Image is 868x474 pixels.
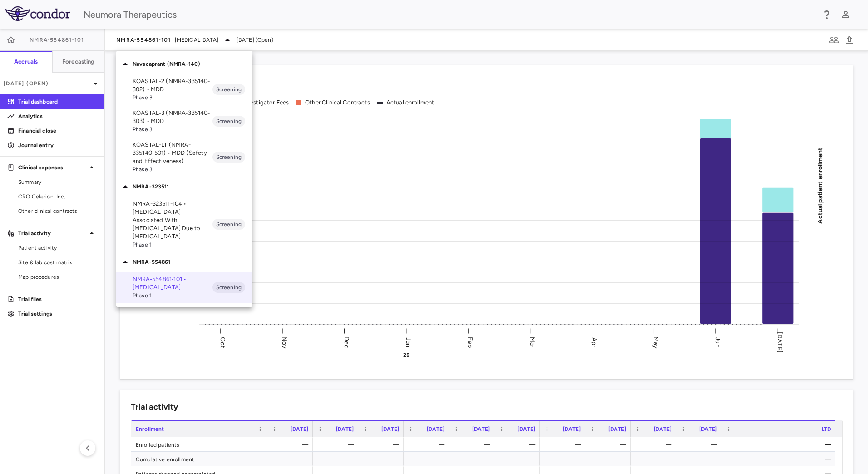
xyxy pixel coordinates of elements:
span: Screening [212,153,245,161]
div: KOASTAL-2 (NMRA-335140-302) • MDDPhase 3Screening [116,74,252,105]
p: KOASTAL-LT (NMRA-335140-501) • MDD (Safety and Effectiveness) [133,141,212,165]
span: Phase 3 [133,165,212,173]
span: Screening [212,283,245,291]
div: NMRA-323511 [116,177,252,196]
p: NMRA-554861 [133,258,252,266]
p: NMRA-323511-104 • [MEDICAL_DATA] Associated With [MEDICAL_DATA] Due to [MEDICAL_DATA] [133,200,212,241]
span: Phase 1 [133,291,212,300]
span: Screening [212,220,245,228]
p: Navacaprant (NMRA-140) [133,60,252,68]
span: Screening [212,117,245,125]
div: Navacaprant (NMRA-140) [116,54,252,74]
span: Phase 1 [133,241,212,249]
span: Phase 3 [133,125,212,133]
div: KOASTAL-3 (NMRA-335140-303) • MDDPhase 3Screening [116,105,252,137]
span: Screening [212,85,245,94]
p: NMRA‐554861‐101 • [MEDICAL_DATA] [133,275,212,291]
span: Phase 3 [133,94,212,102]
div: NMRA-323511-104 • [MEDICAL_DATA] Associated With [MEDICAL_DATA] Due to [MEDICAL_DATA]Phase 1Scree... [116,196,252,252]
p: KOASTAL-2 (NMRA-335140-302) • MDD [133,77,212,94]
p: KOASTAL-3 (NMRA-335140-303) • MDD [133,109,212,125]
div: NMRA-554861 [116,252,252,272]
p: NMRA-323511 [133,183,252,191]
div: KOASTAL-LT (NMRA-335140-501) • MDD (Safety and Effectiveness)Phase 3Screening [116,137,252,177]
div: NMRA‐554861‐101 • [MEDICAL_DATA]Phase 1Screening [116,272,252,303]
